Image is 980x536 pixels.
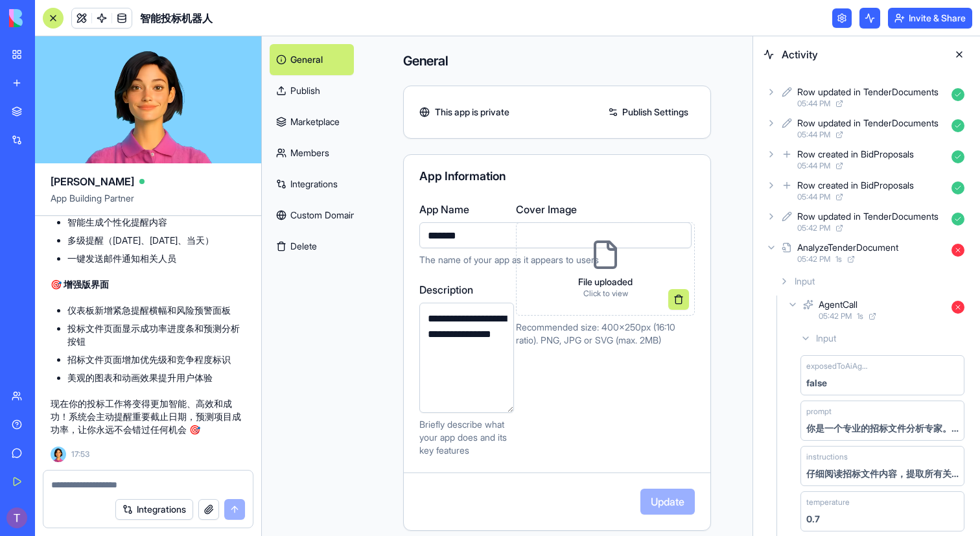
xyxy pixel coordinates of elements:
img: Profile image for Shelly [37,7,58,28]
div: Hey Tizzy 👋Welcome to Blocks 🙌 I'm here if you have any questions!Shelly • 23m ago [10,75,213,135]
a: Members [270,137,354,169]
p: Active [63,16,89,29]
h4: General [403,52,711,70]
span: 1 s [835,254,842,264]
button: Delete [270,231,354,262]
span: [PERSON_NAME] [51,174,134,189]
span: 05:44 PM [797,192,830,202]
div: Close [227,5,251,29]
button: Send a message… [222,419,243,440]
li: 招标文件页面增加优先级和竞争程度标识 [67,353,246,366]
button: Invite & Share [888,8,972,29]
span: 05:44 PM [797,99,830,109]
p: File uploaded [578,275,633,288]
span: 05:42 PM [797,254,830,264]
div: Row updated in TenderDocuments [797,210,939,223]
p: Recommended size: 400x250px (16:10 ratio). PNG, JPG or SVG (max. 2MB) [516,321,695,347]
span: prompt [806,406,832,417]
button: Gif picker [41,425,51,435]
li: 投标文件页面显示成功率进度条和预测分析按钮 [67,322,246,348]
li: 美观的图表和动画效果提升用户体验 [67,371,246,384]
a: Marketplace [270,106,354,137]
div: File uploadedClick to view [516,222,695,316]
textarea: Message… [11,397,248,419]
img: Ella_00000_wcx2te.png [51,447,66,462]
li: 仪表板新增紧急提醒横幅和风险预警面板 [67,304,246,317]
span: 05:44 PM [797,161,830,171]
button: Home [203,5,227,30]
a: Publish Settings [601,102,695,122]
span: 智能投标机器人 [140,10,213,26]
label: Description [419,282,514,297]
div: Row created in BidProposals [797,179,914,192]
span: Input [795,275,815,288]
div: Hey Tizzy 👋 [21,82,202,95]
p: 现在你的投标工作将变得更加智能、高效和成功！系统会主动提醒重要截止日期，预测项目成功率，让你永远不会错过任何机会 🎯 [51,397,246,436]
img: logo [9,9,89,27]
p: Briefly describe what your app does and its key features [419,418,514,457]
div: 0.7 [806,513,820,526]
button: Integrations [115,499,193,520]
div: AnalyzeTenderDocument [797,241,898,254]
span: This app is private [435,106,509,119]
a: Publish [270,75,354,106]
button: Emoji picker [20,425,30,435]
a: Integrations [270,169,354,200]
span: App Building Partner [51,192,246,215]
span: 1 s [857,311,863,321]
div: Row updated in TenderDocuments [797,117,939,130]
button: go back [8,5,33,30]
span: 17:53 [71,449,89,460]
div: 你是一个专业的招标文件分析专家。请仔细分析提供的招标文件，提取以下关键信息： 1. 项目基本信息（项目名称、描述、预算范围） 2. 技术要求和规格 3. 投标截止日期 4. 资质要求 5. 评标... [806,422,959,435]
div: 仔细阅读招标文件内容，提取所有关键信息，并基于公司实力进行可行性分析。分析结果要详细、准确、实用。 [806,467,959,480]
div: Shelly says… [10,75,249,163]
a: Custom Domain [270,200,354,231]
span: exposedToAiAgent [806,361,869,371]
a: General [270,44,354,75]
div: Row updated in TenderDocuments [797,86,939,99]
li: 多级提醒（[DATE]、[DATE]、当天） [67,234,246,247]
div: false [806,377,827,390]
span: 05:42 PM [819,311,852,321]
span: Input [816,332,836,345]
div: Row created in BidProposals [797,148,914,161]
p: The name of your app as it appears to users [419,253,692,266]
button: Upload attachment [62,425,72,435]
div: Welcome to Blocks 🙌 I'm here if you have any questions! [21,102,202,127]
div: Shelly • 23m ago [21,137,89,145]
span: 05:42 PM [797,223,830,233]
h1: Shelly [63,6,94,16]
strong: 🎯 增强版界面 [51,279,109,290]
p: Click to view [578,288,633,299]
button: Start recording [82,425,93,435]
span: 05:44 PM [797,130,830,140]
span: instructions [806,452,848,462]
li: 智能生成个性化提醒内容 [67,216,246,229]
li: 一键发送邮件通知相关人员 [67,252,246,265]
span: temperature [806,497,850,507]
img: ACg8ocIuMBjl6HRcb836wpWpu6d1dJw-mxGxiLm_WXW_NRN9QKekUg=s96-c [6,507,27,528]
div: App Information [419,170,695,182]
label: App Name [419,202,692,217]
label: Cover Image [516,202,695,217]
div: AgentCall [819,298,857,311]
span: Activity [782,47,941,62]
